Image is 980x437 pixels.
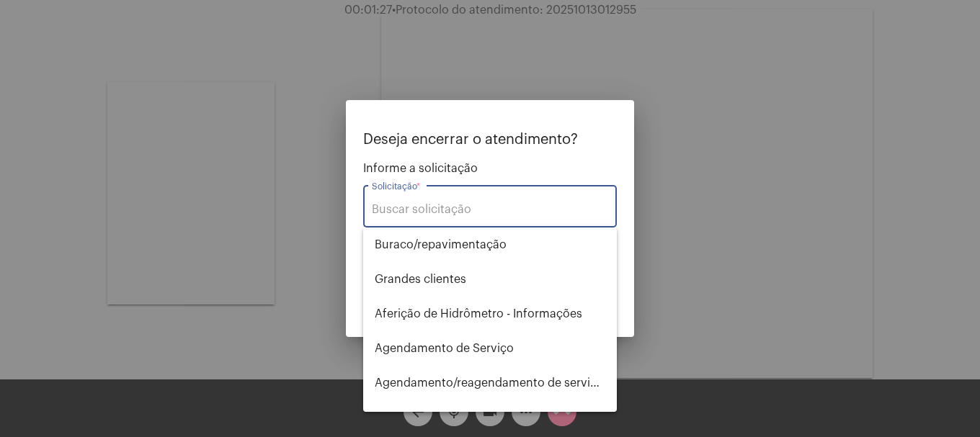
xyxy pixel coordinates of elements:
span: Agendamento/reagendamento de serviços - informações [375,366,605,400]
input: Buscar solicitação [372,203,608,216]
span: Agendamento de Serviço [375,331,605,366]
span: ⁠Buraco/repavimentação [375,227,605,262]
span: Alterar nome do usuário na fatura [375,400,605,435]
span: Informe a solicitação [363,162,617,175]
span: ⁠Grandes clientes [375,262,605,297]
span: Aferição de Hidrômetro - Informações [375,297,605,331]
p: Deseja encerrar o atendimento? [363,132,617,148]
